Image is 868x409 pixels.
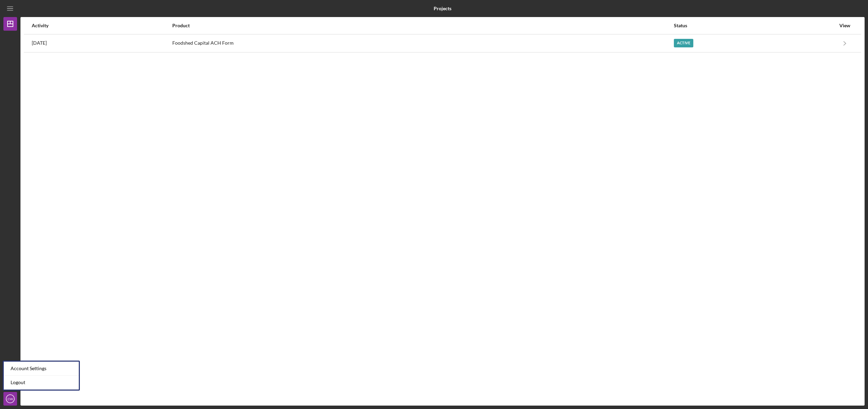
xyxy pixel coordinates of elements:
text: CW [8,397,13,401]
time: 2024-03-18 12:43 [32,40,47,46]
button: CW [3,392,17,406]
div: Active [674,39,693,47]
b: Projects [434,6,451,11]
div: Activity [32,23,172,28]
div: Status [674,23,836,28]
a: Logout [4,376,79,390]
div: View [836,23,853,28]
div: Product [172,23,673,28]
div: Account Settings [4,362,79,376]
div: Foodshed Capital ACH Form [172,35,673,52]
